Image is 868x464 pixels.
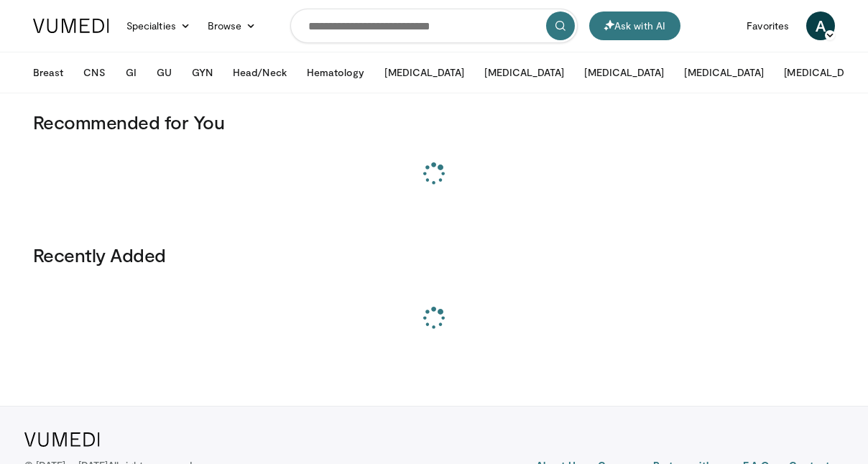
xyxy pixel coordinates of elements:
button: [MEDICAL_DATA] [576,58,673,87]
h3: Recommended for You [33,111,835,134]
a: Favorites [738,11,798,40]
a: Specialties [118,11,199,40]
h3: Recently Added [33,243,835,266]
button: GYN [183,58,221,87]
button: [MEDICAL_DATA] [476,58,573,87]
button: Breast [24,58,72,87]
button: [MEDICAL_DATA] [376,58,473,87]
input: Search topics, interventions [290,9,578,43]
button: Hematology [298,58,374,87]
img: VuMedi Logo [24,432,100,447]
button: CNS [75,58,114,87]
a: A [806,11,835,40]
button: GU [148,58,180,87]
img: VuMedi Logo [33,19,109,33]
button: Head/Neck [224,58,295,87]
a: Browse [199,11,265,40]
button: [MEDICAL_DATA] [675,58,772,87]
button: Ask with AI [589,11,680,40]
button: GI [117,58,145,87]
